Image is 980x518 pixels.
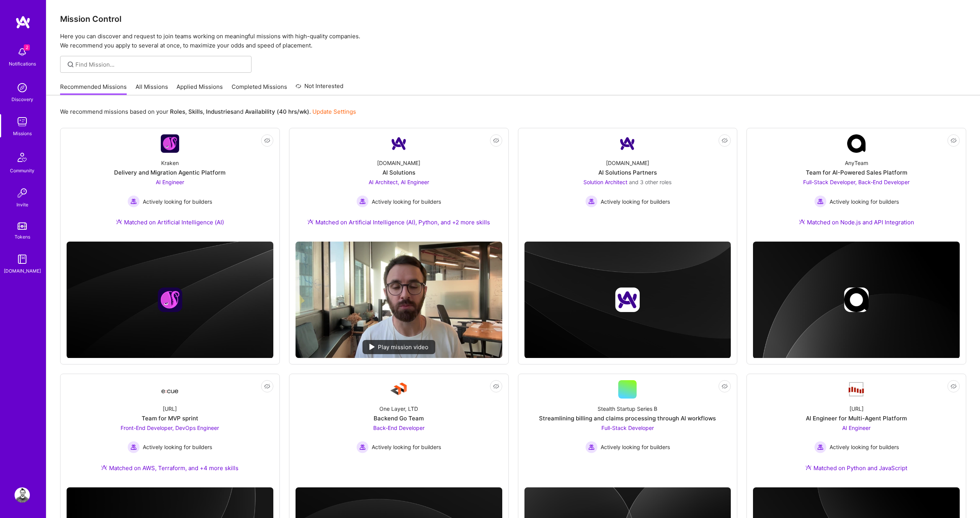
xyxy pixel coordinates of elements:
[583,179,627,185] span: Solution Architect
[806,414,907,422] div: AI Engineer for Multi-Agent Platform
[158,288,182,312] img: Company logo
[156,179,184,185] span: AI Engineer
[598,405,657,413] div: Stealth Startup Series B
[127,195,140,208] img: Actively looking for builders
[60,108,356,116] p: We recommend missions based on your , , and .
[10,167,34,175] div: Community
[206,108,234,115] b: Industries
[722,137,728,144] i: icon EyeClosed
[374,414,424,422] div: Backend Go Team
[524,134,731,235] a: Company Logo[DOMAIN_NAME]AI Solutions PartnersSolution Architect and 3 other rolesActively lookin...
[844,288,869,312] img: Company logo
[67,380,273,481] a: Company Logo[URL]Team for MVP sprintFront-End Developer, DevOps Engineer Actively looking for bui...
[4,267,41,275] div: [DOMAIN_NAME]
[372,198,441,206] span: Actively looking for builders
[312,108,356,115] a: Update Settings
[951,383,957,389] i: icon EyeClosed
[143,198,212,206] span: Actively looking for builders
[114,168,225,176] div: Delivery and Migration Agentic Platform
[722,383,728,389] i: icon EyeClosed
[60,83,127,95] a: Recommended Missions
[264,383,270,389] i: icon EyeClosed
[847,381,866,397] img: Company Logo
[601,443,670,451] span: Actively looking for builders
[379,405,418,413] div: One Layer, LTD
[753,134,960,235] a: Company LogoAnyTeamTeam for AI-Powered Sales PlatformFull-Stack Developer, Back-End Developer Act...
[951,137,957,144] i: icon EyeClosed
[170,108,185,115] b: Roles
[67,242,273,358] img: cover
[830,443,899,451] span: Actively looking for builders
[307,219,314,225] img: Ateam Purple Icon
[161,134,179,153] img: Company Logo
[377,159,420,167] div: [DOMAIN_NAME]
[814,441,826,453] img: Actively looking for builders
[296,82,343,95] a: Not Interested
[356,195,369,208] img: Actively looking for builders
[121,425,219,431] span: Front-End Developer, DevOps Engineer
[143,443,212,451] span: Actively looking for builders
[615,288,640,312] img: Company logo
[101,464,238,472] div: Matched on AWS, Terraform, and +4 more skills
[390,380,408,399] img: Company Logo
[618,134,637,153] img: Company Logo
[805,464,907,472] div: Matched on Python and JavaScript
[524,242,731,358] img: cover
[799,219,805,225] img: Ateam Purple Icon
[847,134,866,153] img: Company Logo
[601,425,654,431] span: Full-Stack Developer
[524,380,731,481] a: Stealth Startup Series BStreamlining billing and claims processing through AI workflowsFull-Stack...
[15,44,30,60] img: bell
[264,137,270,144] i: icon EyeClosed
[842,425,871,431] span: AI Engineer
[799,218,914,226] div: Matched on Node.js and API Integration
[245,108,309,115] b: Availability (40 hrs/wk)
[629,179,671,185] span: and 3 other roles
[606,159,649,167] div: [DOMAIN_NAME]
[849,405,864,413] div: [URL]
[356,441,369,453] img: Actively looking for builders
[75,60,246,69] input: Find Mission...
[493,383,499,389] i: icon EyeClosed
[142,414,198,422] div: Team for MVP sprint
[845,159,868,167] div: AnyTeam
[369,344,375,350] img: play
[15,114,30,129] img: teamwork
[188,108,203,115] b: Skills
[296,242,502,358] img: No Mission
[15,233,30,241] div: Tokens
[493,137,499,144] i: icon EyeClosed
[161,382,179,396] img: Company Logo
[753,380,960,481] a: Company Logo[URL]AI Engineer for Multi-Agent PlatformAI Engineer Actively looking for buildersAct...
[598,168,657,176] div: AI Solutions Partners
[15,487,30,503] img: User Avatar
[18,222,27,230] img: tokens
[806,168,907,176] div: Team for AI-Powered Sales Platform
[15,80,30,95] img: discovery
[127,441,140,453] img: Actively looking for builders
[307,218,490,226] div: Matched on Artificial Intelligence (AI), Python, and +2 more skills
[585,441,598,453] img: Actively looking for builders
[15,252,30,267] img: guide book
[176,83,223,95] a: Applied Missions
[296,134,502,235] a: Company Logo[DOMAIN_NAME]AI SolutionsAI Architect, AI Engineer Actively looking for buildersActiv...
[15,185,30,201] img: Invite
[163,405,177,413] div: [URL]
[13,148,31,167] img: Community
[13,129,32,137] div: Missions
[382,168,415,176] div: AI Solutions
[585,195,598,208] img: Actively looking for builders
[101,464,107,471] img: Ateam Purple Icon
[11,95,33,103] div: Discovery
[814,195,826,208] img: Actively looking for builders
[803,179,910,185] span: Full-Stack Developer, Back-End Developer
[60,32,966,50] p: Here you can discover and request to join teams working on meaningful missions with high-quality ...
[753,242,960,359] img: cover
[60,14,966,24] h3: Mission Control
[601,198,670,206] span: Actively looking for builders
[296,380,502,481] a: Company LogoOne Layer, LTDBackend Go TeamBack-End Developer Actively looking for buildersActively...
[67,134,273,235] a: Company LogoKrakenDelivery and Migration Agentic PlatformAI Engineer Actively looking for builder...
[136,83,168,95] a: All Missions
[363,340,435,354] div: Play mission video
[539,414,716,422] div: Streamlining billing and claims processing through AI workflows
